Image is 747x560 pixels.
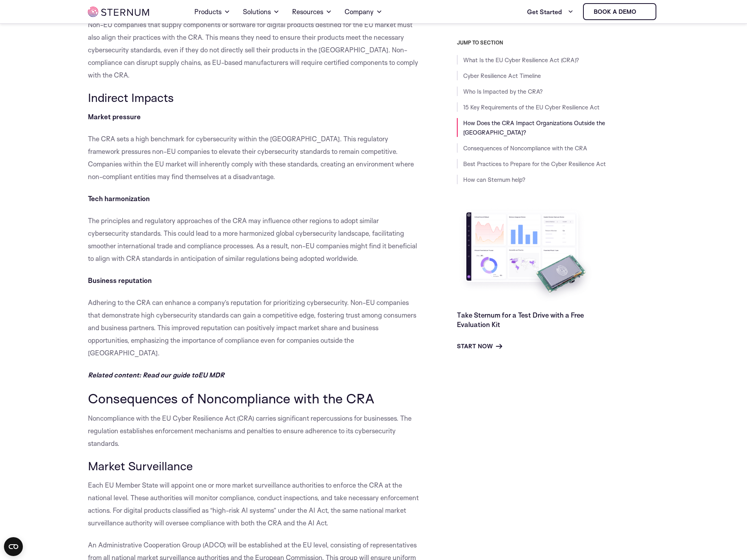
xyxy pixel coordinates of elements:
[88,390,374,407] span: Consequences of Noncompliance with the CRA
[463,119,605,136] a: How Does the CRA Impact Organizations Outside the [GEOGRAPHIC_DATA]?
[4,537,23,556] button: Open CMP widget
[457,311,584,329] a: Take Sternum for a Test Drive with a Free Evaluation Kit
[463,176,525,183] a: How can Sternum help?
[88,90,174,105] span: Indirect Impacts
[463,88,543,95] a: Who Is Impacted by the CRA?
[88,7,149,17] img: sternum iot
[463,56,579,64] a: What Is the EU Cyber Resilience Act (CRA)?
[527,4,574,20] a: Get Started
[639,9,646,15] img: sternum iot
[88,276,152,285] b: Business reputation
[457,342,502,351] a: Start Now
[292,1,332,23] a: Resources
[457,39,659,46] h3: JUMP TO SECTION
[583,3,656,20] a: Book a demo
[463,72,541,79] a: Cyber Resilience Act Timeline
[345,1,382,23] a: Company
[88,135,414,181] span: The CRA sets a high benchmark for cybersecurity within the [GEOGRAPHIC_DATA]. This regulatory fra...
[88,216,417,262] span: The principles and regulatory approaches of the CRA may influence other regions to adopt similar ...
[457,206,595,304] img: Take Sternum for a Test Drive with a Free Evaluation Kit
[88,481,419,527] span: Each EU Member State will appoint one or more market surveillance authorities to enforce the CRA ...
[194,1,230,23] a: Products
[243,1,279,23] a: Solutions
[463,144,587,152] a: Consequences of Noncompliance with the CRA
[88,371,198,379] i: Related content: Read our guide to
[198,371,224,379] a: EU MDR
[463,160,606,168] a: Best Practices to Prepare for the Cyber Resilience Act
[88,414,412,447] span: Noncompliance with the EU Cyber Resilience Act (CRA) carries significant repercussions for busine...
[88,20,418,79] span: Non-EU companies that supply components or software for digital products destined for the EU mark...
[463,103,600,111] a: 15 Key Requirements of the EU Cyber Resilience Act
[88,458,193,473] span: Market Surveillance
[88,194,150,203] b: Tech harmonization
[88,113,141,121] b: Market pressure
[88,298,416,357] span: Adhering to the CRA can enhance a company’s reputation for prioritizing cybersecurity. Non-EU com...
